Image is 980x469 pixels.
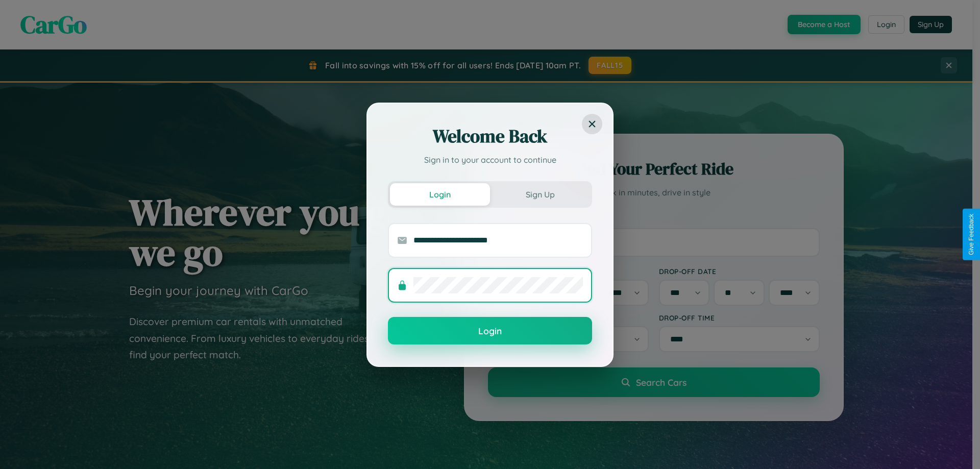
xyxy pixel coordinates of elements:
button: Sign Up [490,183,590,206]
div: Give Feedback [968,214,975,255]
h2: Welcome Back [388,124,592,149]
button: Login [390,183,490,206]
button: Login [388,317,592,344]
p: Sign in to your account to continue [388,154,592,166]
